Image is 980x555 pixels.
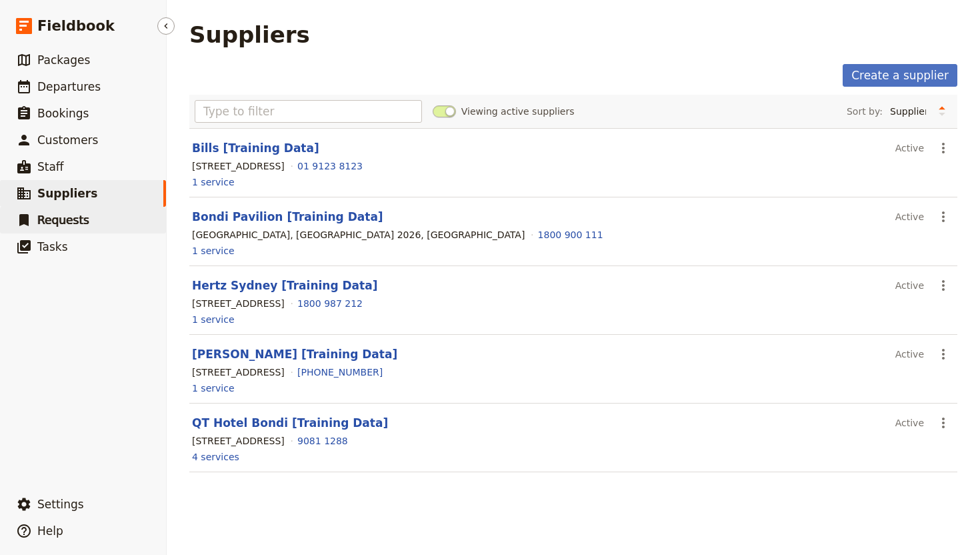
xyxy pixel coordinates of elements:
button: Change sort direction [932,101,952,121]
a: 1800 900 111 [538,228,603,241]
div: Active [895,205,924,228]
span: Requests [37,213,89,227]
button: Actions [932,274,955,297]
a: QT Hotel Bondi [Training Data] [192,416,388,430]
span: Staff [37,160,64,173]
a: Hertz Sydney [Training Data] [192,279,377,292]
a: 1 service [192,175,235,189]
div: Active [895,412,924,434]
h1: Suppliers [189,21,310,48]
span: Fieldbook [37,16,115,36]
span: Departures [37,80,101,93]
a: [PERSON_NAME] [Training Data] [192,348,397,361]
div: [STREET_ADDRESS] [192,159,285,173]
input: Type to filter [195,100,422,123]
a: 1 service [192,313,235,326]
button: Actions [932,137,955,159]
a: 9081 1288 [297,434,348,448]
a: [PHONE_NUMBER] [297,366,383,379]
a: 1 service [192,244,235,257]
div: Active [895,137,924,159]
div: [GEOGRAPHIC_DATA], [GEOGRAPHIC_DATA] 2026, [GEOGRAPHIC_DATA] [192,228,525,241]
span: Bookings [37,107,89,120]
a: 4 services [192,450,239,464]
button: Actions [932,412,955,434]
button: Actions [932,343,955,366]
span: Packages [37,53,90,67]
div: [STREET_ADDRESS] [192,297,285,310]
a: Bills [Training Data] [192,141,319,155]
button: Actions [932,205,955,228]
a: 01 9123 8123 [297,159,363,173]
span: Tasks [37,240,68,253]
span: Viewing active suppliers [461,105,575,118]
div: Active [895,343,924,366]
a: 1800 987 212 [297,297,363,310]
div: [STREET_ADDRESS] [192,434,285,448]
select: Sort by: [884,101,932,121]
div: [STREET_ADDRESS] [192,366,285,379]
div: Active [895,274,924,297]
span: Customers [37,133,98,147]
a: Create a supplier [843,64,957,87]
span: Settings [37,498,84,511]
a: 1 service [192,382,235,395]
a: Bondi Pavilion [Training Data] [192,210,383,223]
span: Help [37,524,63,538]
span: Suppliers [37,187,97,200]
button: Hide menu [157,17,175,35]
span: Sort by: [847,105,883,118]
